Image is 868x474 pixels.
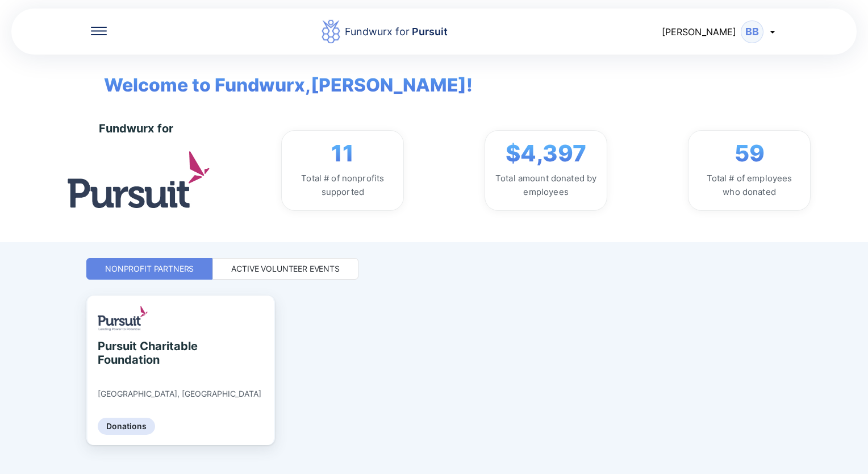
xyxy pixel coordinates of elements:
[231,263,340,275] div: Active Volunteer Events
[698,172,801,199] div: Total # of employees who donated
[410,26,448,38] span: Pursuit
[98,339,202,367] div: Pursuit Charitable Foundation
[662,26,736,38] span: [PERSON_NAME]
[291,172,394,199] div: Total # of nonprofits supported
[105,263,194,275] div: Nonprofit Partners
[494,172,598,199] div: Total amount donated by employees
[87,55,473,99] span: Welcome to Fundwurx, [PERSON_NAME] !
[741,20,763,43] div: BB
[735,140,765,167] span: 59
[98,389,261,399] div: [GEOGRAPHIC_DATA], [GEOGRAPHIC_DATA]
[98,418,155,435] div: Donations
[345,24,448,40] div: Fundwurx for
[99,122,173,135] div: Fundwurx for
[68,151,210,207] img: logo.jpg
[331,140,354,167] span: 11
[506,140,586,167] span: $4,397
